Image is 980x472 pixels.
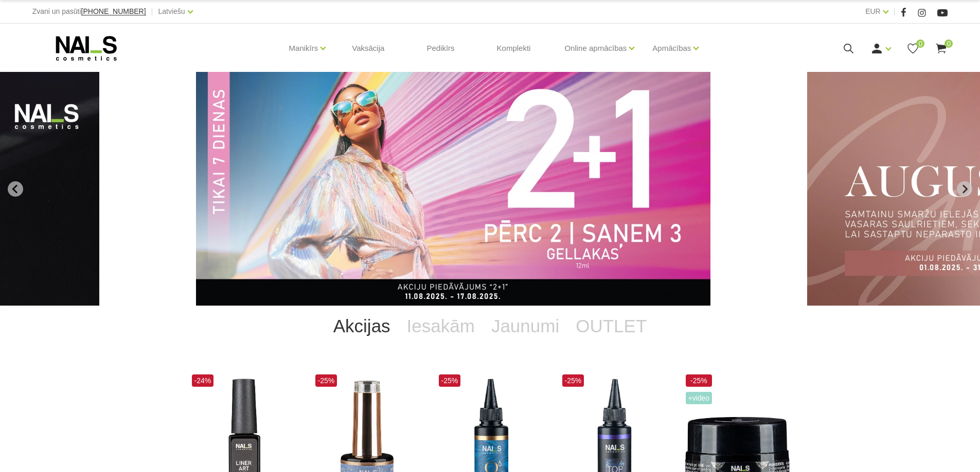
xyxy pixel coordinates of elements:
[916,40,924,48] span: 0
[652,28,691,69] a: Apmācības
[564,28,627,69] a: Online apmācības
[439,374,461,387] span: -25%
[8,181,23,197] button: Go to last slide
[418,24,462,73] a: Pedikīrs
[151,5,153,18] span: |
[489,24,539,73] a: Komplekti
[865,5,881,17] a: EUR
[686,374,712,387] span: -25%
[325,306,399,347] a: Akcijas
[344,24,393,73] a: Vaksācija
[196,72,784,306] li: 1 of 11
[192,374,214,387] span: -24%
[81,8,146,15] a: [PHONE_NUMBER]
[906,42,919,55] a: 0
[315,374,337,387] span: -25%
[81,7,146,15] span: [PHONE_NUMBER]
[483,306,567,347] a: Jaunumi
[945,40,953,48] span: 0
[158,5,185,17] a: Latviešu
[957,181,972,197] button: Next slide
[567,306,655,347] a: OUTLET
[399,306,483,347] a: Iesakām
[686,392,712,404] span: +Video
[562,374,584,387] span: -25%
[935,42,948,55] a: 0
[32,5,146,18] div: Zvani un pasūti
[894,5,896,18] span: |
[289,28,318,69] a: Manikīrs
